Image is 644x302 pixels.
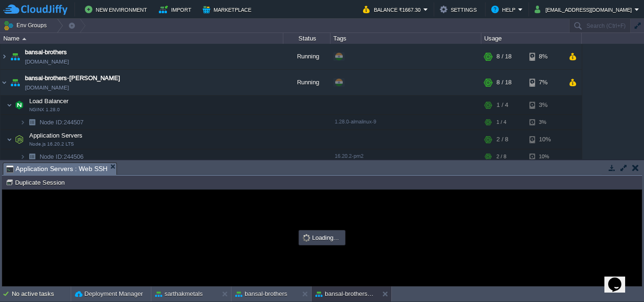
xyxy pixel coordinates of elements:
div: 10% [529,149,560,164]
img: AMDAwAAAACH5BAEAAAAALAAAAAABAAEAAAICRAEAOw== [25,115,39,130]
a: Load BalancerNGINX 1.28.0 [28,98,70,105]
img: AMDAwAAAACH5BAEAAAAALAAAAAABAAEAAAICRAEAOw== [13,130,26,149]
a: [DOMAIN_NAME] [25,83,69,92]
span: 244506 [39,153,85,161]
div: 2 / 8 [496,130,508,149]
span: NGINX 1.28.0 [29,107,60,113]
div: Running [283,44,330,69]
div: 1 / 4 [496,115,506,130]
img: AMDAwAAAACH5BAEAAAAALAAAAAABAAEAAAICRAEAOw== [20,149,25,164]
span: 1.28.0-almalinux-9 [335,119,376,124]
a: Application ServersNode.js 16.20.2 LTS [28,132,84,139]
div: 10% [529,130,560,149]
button: Import [159,4,194,15]
div: 7% [529,70,560,95]
iframe: chat widget [604,264,635,293]
img: AMDAwAAAACH5BAEAAAAALAAAAAABAAEAAAICRAEAOw== [25,149,39,164]
button: Marketplace [203,4,254,15]
div: Status [284,33,330,44]
img: AMDAwAAAACH5BAEAAAAALAAAAAABAAEAAAICRAEAOw== [20,115,25,130]
div: No active tasks [12,286,71,302]
button: bansal-brothers-[PERSON_NAME] [315,289,375,299]
div: Tags [331,33,481,44]
button: [EMAIL_ADDRESS][DOMAIN_NAME] [535,4,635,15]
button: New Environment [85,4,150,15]
span: 244507 [39,118,85,126]
div: 8 / 18 [496,70,512,95]
img: CloudJiffy [3,4,67,16]
div: Name [1,33,283,44]
a: bansal-brothers [25,48,67,57]
span: Node ID: [40,119,64,126]
button: Settings [440,4,479,15]
span: Node.js 16.20.2 LTS [29,141,74,147]
button: Help [491,4,518,15]
a: [DOMAIN_NAME] [25,57,69,66]
a: bansal-brothers-[PERSON_NAME] [25,73,120,83]
button: Duplicate Session [6,178,67,187]
div: Loading... [300,231,344,244]
span: Application Servers [28,131,84,139]
img: AMDAwAAAACH5BAEAAAAALAAAAAABAAEAAAICRAEAOw== [0,70,8,95]
a: Node ID:244506 [39,153,85,161]
button: bansal-brothers [235,289,287,299]
div: 3% [529,96,560,114]
img: AMDAwAAAACH5BAEAAAAALAAAAAABAAEAAAICRAEAOw== [7,130,12,149]
img: AMDAwAAAACH5BAEAAAAALAAAAAABAAEAAAICRAEAOw== [8,44,22,69]
button: Balance ₹1667.30 [363,4,423,15]
div: 3% [529,115,560,130]
span: Application Servers : Web SSH [6,163,107,175]
img: AMDAwAAAACH5BAEAAAAALAAAAAABAAEAAAICRAEAOw== [7,96,12,114]
img: AMDAwAAAACH5BAEAAAAALAAAAAABAAEAAAICRAEAOw== [0,44,8,69]
div: Running [283,70,330,95]
img: AMDAwAAAACH5BAEAAAAALAAAAAABAAEAAAICRAEAOw== [8,70,22,95]
div: Usage [482,33,581,44]
a: Node ID:244507 [39,118,85,126]
span: 16.20.2-pm2 [335,153,363,159]
button: sarthakmetals [155,289,203,299]
div: 1 / 4 [496,96,508,114]
img: AMDAwAAAACH5BAEAAAAALAAAAAABAAEAAAICRAEAOw== [22,38,26,40]
div: 8 / 18 [496,44,512,69]
div: 8% [529,44,560,69]
div: 2 / 8 [496,149,506,164]
button: Deployment Manager [75,289,143,299]
img: AMDAwAAAACH5BAEAAAAALAAAAAABAAEAAAICRAEAOw== [13,96,26,114]
span: Load Balancer [28,97,70,105]
span: Node ID: [40,153,64,160]
button: Env Groups [3,19,50,32]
